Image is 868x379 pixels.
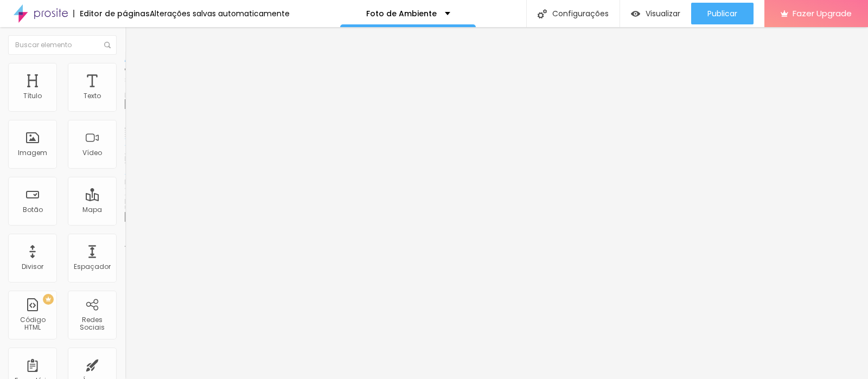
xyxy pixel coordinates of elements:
[82,149,102,157] div: Vídeo
[73,10,150,17] div: Editor de páginas
[707,9,737,18] span: Publicar
[538,9,547,18] img: Icone
[691,3,754,24] button: Publicar
[150,10,290,17] div: Alterações salvas automaticamente
[125,27,868,379] iframe: Editor
[620,3,691,24] button: Visualizar
[793,9,852,18] span: Fazer Upgrade
[104,42,111,48] img: Icone
[23,92,42,100] div: Título
[646,9,680,18] span: Visualizar
[22,263,43,271] div: Divisor
[74,263,111,271] div: Espaçador
[23,206,43,214] div: Botão
[18,149,47,157] div: Imagem
[11,316,54,332] div: Código HTML
[631,9,640,18] img: view-1.svg
[84,92,101,100] div: Texto
[71,316,113,332] div: Redes Sociais
[8,35,117,55] input: Buscar elemento
[82,206,102,214] div: Mapa
[366,10,437,17] p: Foto de Ambiente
